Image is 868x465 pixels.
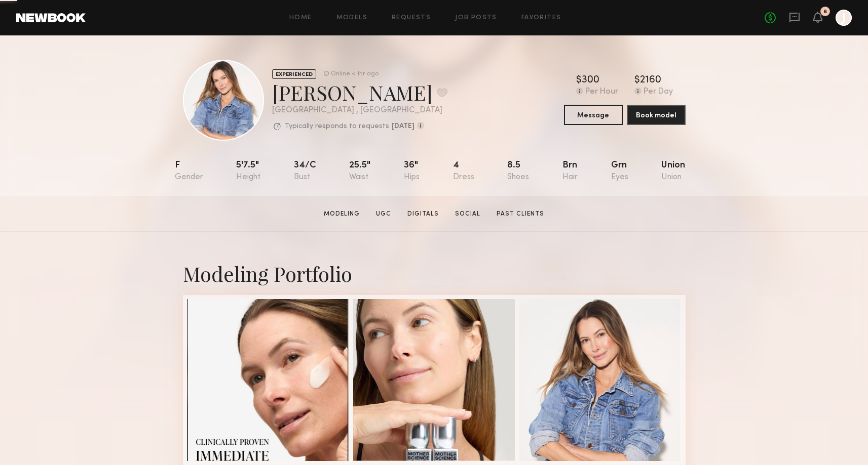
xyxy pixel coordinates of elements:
div: Per Hour [585,88,618,97]
div: 4 [453,161,474,182]
div: Union [661,161,685,182]
div: 36" [404,161,420,182]
div: $ [634,75,640,86]
div: 300 [582,75,599,86]
div: Grn [611,161,628,182]
div: 2160 [640,75,661,86]
a: Past Clients [493,209,548,219]
a: Favorites [521,15,561,21]
button: Book model [627,105,686,125]
div: 8.5 [507,161,529,182]
div: Per Day [644,88,673,97]
a: Modeling [320,209,364,219]
div: 34/c [294,161,316,182]
a: Social [451,209,484,219]
a: Requests [392,15,431,21]
div: Brn [562,161,578,182]
div: Modeling Portfolio [183,260,686,287]
div: [PERSON_NAME] [272,79,447,106]
a: Home [289,15,312,21]
div: 5'7.5" [236,161,260,182]
a: UGC [372,209,395,219]
div: Online < 1hr ago [331,71,379,77]
div: $ [576,75,582,86]
a: Digitals [403,209,443,219]
div: 25.5" [349,161,370,182]
div: [GEOGRAPHIC_DATA] , [GEOGRAPHIC_DATA] [272,106,447,115]
b: [DATE] [392,123,414,130]
div: 6 [823,9,827,15]
a: J [836,10,852,26]
div: EXPERIENCED [272,69,316,79]
a: Models [336,15,367,21]
div: F [175,161,203,182]
p: Typically responds to requests [285,123,389,130]
button: Message [564,105,623,125]
a: Job Posts [455,15,497,21]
